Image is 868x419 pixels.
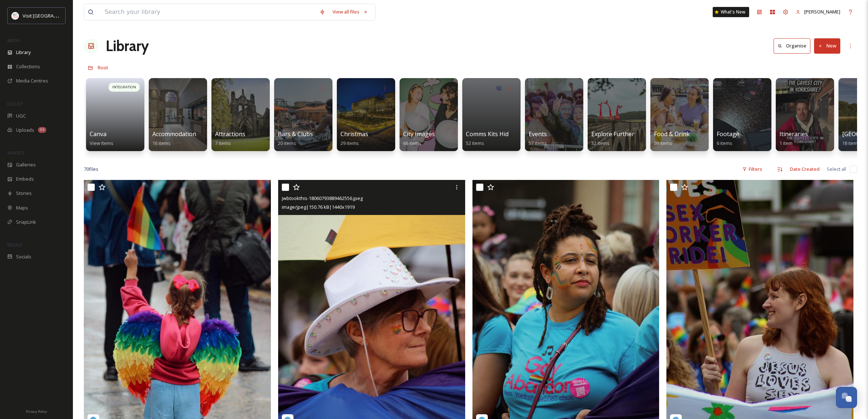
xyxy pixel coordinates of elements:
[278,140,296,146] span: 20 items
[466,131,532,146] a: Comms Kits Hidden Files52 items
[7,38,20,43] span: MEDIA
[90,140,113,146] span: View Items
[16,63,40,70] span: Collections
[23,12,79,19] span: Visit [GEOGRAPHIC_DATA]
[403,130,435,138] span: City Images
[836,387,857,408] button: Open Chat
[16,112,26,119] span: UGC
[340,130,368,138] span: Christmas
[215,140,231,146] span: 7 items
[16,204,28,211] span: Maps
[84,166,98,173] span: 70 file s
[112,85,136,90] span: INTEGRATION
[152,140,171,146] span: 16 items
[466,140,484,146] span: 52 items
[12,12,19,19] img: download%20(3).png
[90,130,106,138] span: Canva
[804,8,840,15] span: [PERSON_NAME]
[717,131,739,146] a: Footage6 items
[101,4,316,20] input: Search your library
[792,5,844,19] a: [PERSON_NAME]
[654,130,690,138] span: Food & Drink
[779,140,793,146] span: 1 item
[654,131,690,146] a: Food & Drink69 items
[739,162,766,176] div: Filters
[282,204,355,210] span: image/jpeg | 150.76 kB | 1440 x 1919
[529,131,547,146] a: Events57 items
[7,242,22,247] span: SOCIALS
[329,5,371,19] a: View all files
[713,7,749,17] a: What's New
[654,140,672,146] span: 69 items
[38,127,46,133] div: 94
[814,38,840,53] button: New
[779,131,808,146] a: Itineraries1 item
[403,131,435,146] a: City Images66 items
[282,195,363,201] span: jwbtookthis-18060793889462556.jpeg
[774,38,814,53] a: Organise
[98,63,108,72] a: Root
[16,127,34,134] span: Uploads
[779,130,808,138] span: Itineraries
[26,409,47,414] span: Privacy Policy
[152,131,196,146] a: Accommodation16 items
[16,176,34,182] span: Embeds
[215,130,245,138] span: Attractions
[215,131,245,146] a: Attractions7 items
[106,35,149,57] a: Library
[842,140,860,146] span: 18 items
[340,131,368,146] a: Christmas29 items
[16,161,36,168] span: Galleries
[529,130,547,138] span: Events
[403,140,421,146] span: 66 items
[26,407,47,415] a: Privacy Policy
[16,49,31,56] span: Library
[84,74,147,151] a: INTEGRATIONCanvaView Items
[717,130,739,138] span: Footage
[7,101,23,107] span: COLLECT
[529,140,547,146] span: 57 items
[340,140,359,146] span: 29 items
[774,38,810,53] button: Organise
[827,166,846,173] span: Select all
[16,77,48,84] span: Media Centres
[16,253,31,260] span: Socials
[278,130,313,138] span: Bars & Clubs
[278,131,313,146] a: Bars & Clubs20 items
[152,130,196,138] span: Accommodation
[591,130,634,138] span: Explore Further
[591,131,634,146] a: Explore Further32 items
[7,150,24,155] span: WIDGETS
[466,130,532,138] span: Comms Kits Hidden Files
[16,219,36,226] span: SnapLink
[786,162,823,176] div: Date Created
[591,140,610,146] span: 32 items
[717,140,732,146] span: 6 items
[16,190,32,197] span: Stories
[98,64,108,71] span: Root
